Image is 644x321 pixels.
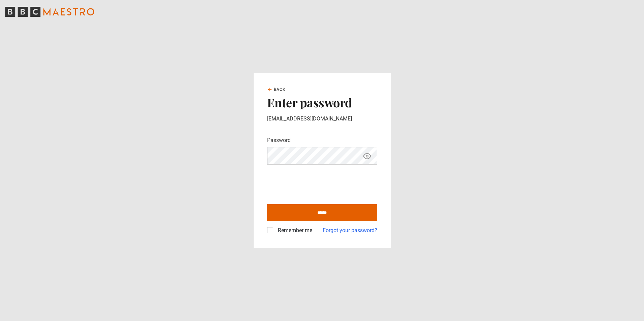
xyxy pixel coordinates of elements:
p: [EMAIL_ADDRESS][DOMAIN_NAME] [267,115,377,123]
label: Remember me [275,226,312,235]
button: Show password [361,150,373,162]
iframe: reCAPTCHA [267,170,369,196]
label: Password [267,136,291,144]
a: Back [267,86,286,93]
a: Forgot your password? [323,226,377,235]
h2: Enter password [267,95,377,109]
svg: BBC Maestro [5,7,94,17]
span: Back [274,86,286,93]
